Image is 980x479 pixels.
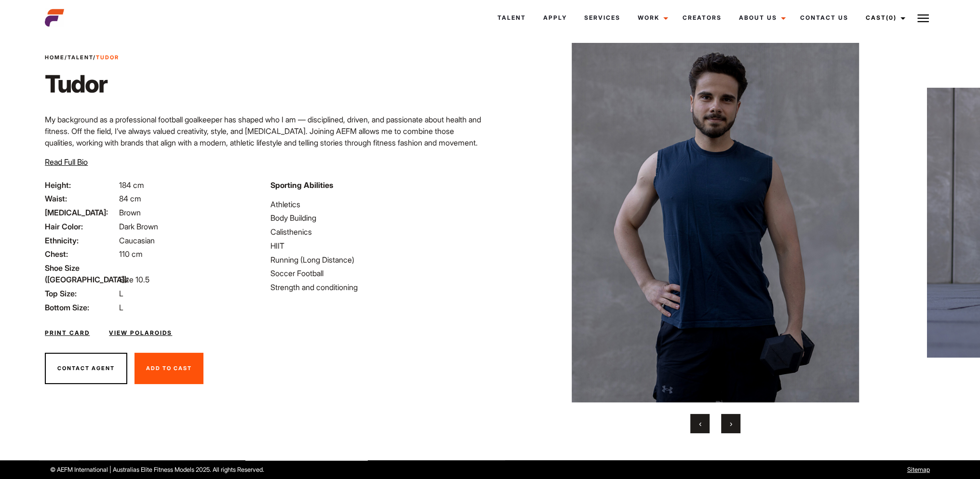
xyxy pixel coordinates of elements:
span: 110 cm [119,249,143,259]
span: 184 cm [119,180,144,190]
a: Cast(0) [857,5,911,31]
a: Contact Us [792,5,857,31]
li: Calisthenics [270,226,484,238]
button: Read Full Bio [45,156,88,168]
img: Burger icon [917,13,929,24]
li: Running (Long Distance) [270,254,484,266]
span: Height: [45,179,117,191]
li: Body Building [270,212,484,224]
img: cropped-aefm-brand-fav-22-square.png [45,8,64,27]
span: Top Size: [45,288,117,299]
span: Waist: [45,193,117,204]
li: Athletics [270,199,484,210]
span: Size 10.5 [119,275,149,284]
a: Work [629,5,674,31]
p: © AEFM International | Australias Elite Fitness Models 2025. All rights Reserved. [50,465,558,474]
li: HIIT [270,240,484,252]
h1: Tudor [45,69,119,98]
a: Sitemap [907,466,930,473]
span: L [119,289,123,298]
span: Add To Cast [146,365,192,372]
span: Chest: [45,248,117,260]
span: Next [730,419,732,428]
span: Hair Color: [45,221,117,232]
a: Creators [674,5,730,31]
span: / / [45,53,119,62]
span: L [119,303,123,312]
a: About Us [730,5,792,31]
a: View Polaroids [109,329,172,337]
span: Caucasian [119,236,155,245]
button: Add To Cast [134,353,203,385]
a: Talent [67,54,93,61]
li: Soccer Football [270,267,484,279]
span: Brown [119,208,141,217]
span: Bottom Size: [45,302,117,313]
span: Read Full Bio [45,157,88,167]
span: Ethnicity: [45,235,117,246]
span: Shoe Size ([GEOGRAPHIC_DATA]): [45,262,117,285]
a: Talent [489,5,535,31]
button: Contact Agent [45,353,127,385]
span: 84 cm [119,194,141,203]
strong: Tudor [96,54,119,61]
a: Print Card [45,329,90,337]
li: Strength and conditioning [270,281,484,293]
a: Home [45,54,65,61]
span: (0) [886,14,897,21]
span: Dark Brown [119,222,158,231]
a: Apply [535,5,576,31]
a: Services [576,5,629,31]
span: Previous [699,419,701,428]
span: [MEDICAL_DATA]: [45,207,117,218]
p: My background as a professional football goalkeeper has shaped who I am — disciplined, driven, an... [45,114,484,148]
strong: Sporting Abilities [270,180,333,190]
